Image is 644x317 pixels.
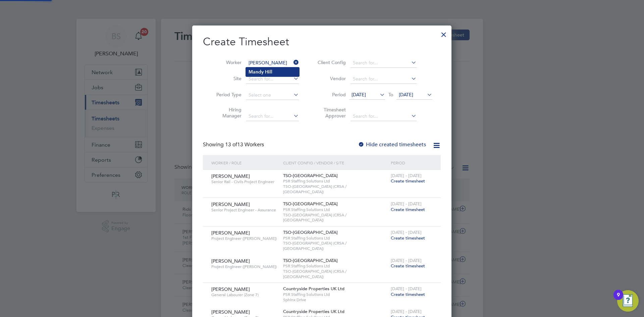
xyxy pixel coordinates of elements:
label: Hiring Manager [211,107,241,119]
span: PSR Staffing Solutions Ltd [283,263,387,269]
span: TSO-[GEOGRAPHIC_DATA] [283,201,338,207]
input: Search for... [246,112,299,121]
input: Search for... [351,74,417,84]
div: Worker / Role [210,155,281,170]
span: Countryside Properties UK Ltd [283,309,344,314]
label: Client Config [316,59,346,65]
span: [DATE] - [DATE] [391,201,422,207]
span: TSO-[GEOGRAPHIC_DATA] [283,229,338,235]
button: Open Resource Center, 9 new notifications [617,290,639,312]
b: Hill [265,69,272,75]
span: [DATE] - [DATE] [391,173,422,178]
span: General Labourer (Zone 7) [211,292,278,298]
b: Mandy [249,69,264,75]
span: 13 Workers [225,141,264,148]
span: TSO-[GEOGRAPHIC_DATA] (CRSA / [GEOGRAPHIC_DATA]) [283,269,387,279]
input: Search for... [351,112,417,121]
span: Senior Project Engineer - Assurance [211,207,278,213]
input: Search for... [351,58,417,68]
span: Create timesheet [391,178,425,184]
div: Client Config / Vendor / Site [281,155,389,170]
div: 9 [617,295,620,304]
div: Showing [203,141,265,148]
span: Project Engineer ([PERSON_NAME]) [211,264,278,269]
span: Create timesheet [391,263,425,269]
span: [DATE] - [DATE] [391,229,422,235]
span: [PERSON_NAME] [211,230,250,236]
label: Hide created timesheets [358,141,426,148]
span: TSO-[GEOGRAPHIC_DATA] [283,173,338,178]
div: Period [389,155,434,170]
label: Period [316,92,346,98]
span: [PERSON_NAME] [211,258,250,264]
span: [PERSON_NAME] [211,309,250,315]
span: PSR Staffing Solutions Ltd [283,207,387,212]
span: [DATE] - [DATE] [391,258,422,263]
h2: Create Timesheet [203,35,441,49]
span: Create timesheet [391,235,425,241]
label: Period Type [211,92,241,98]
label: Site [211,75,241,82]
label: Worker [211,59,241,65]
span: To [386,90,395,99]
span: TSO-[GEOGRAPHIC_DATA] (CRSA / [GEOGRAPHIC_DATA]) [283,241,387,251]
span: [PERSON_NAME] [211,201,250,207]
input: Select one [246,91,299,100]
span: Sphinx Drive [283,297,387,303]
span: PSR Staffing Solutions Ltd [283,235,387,241]
span: PSR Staffing Solutions Ltd [283,178,387,184]
span: 13 of [225,141,237,148]
span: Senior Rail - Civils Project Engineer [211,179,278,184]
span: [PERSON_NAME] [211,286,250,292]
span: [PERSON_NAME] [211,173,250,179]
label: Vendor [316,75,346,82]
span: [DATE] - [DATE] [391,309,422,314]
span: Countryside Properties UK Ltd [283,286,344,292]
span: Create timesheet [391,292,425,297]
span: TSO-[GEOGRAPHIC_DATA] (CRSA / [GEOGRAPHIC_DATA]) [283,212,387,223]
input: Search for... [246,58,299,68]
input: Search for... [246,74,299,84]
span: [DATE] [352,92,366,98]
span: Create timesheet [391,207,425,212]
span: TSO-[GEOGRAPHIC_DATA] (CRSA / [GEOGRAPHIC_DATA]) [283,184,387,194]
span: PSR Staffing Solutions Ltd [283,292,387,297]
span: [DATE] - [DATE] [391,286,422,292]
label: Timesheet Approver [316,107,346,119]
span: Project Engineer ([PERSON_NAME]) [211,236,278,241]
span: [DATE] [399,92,413,98]
span: TSO-[GEOGRAPHIC_DATA] [283,258,338,263]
